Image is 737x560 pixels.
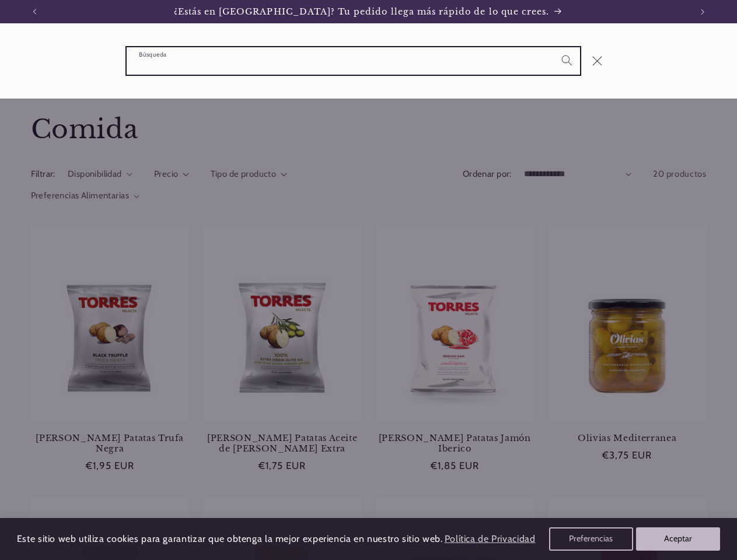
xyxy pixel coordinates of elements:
[584,47,611,74] button: Cerrar
[553,47,580,74] button: Búsqueda
[636,527,720,551] button: Aceptar
[17,533,443,544] span: Este sitio web utiliza cookies para garantizar que obtenga la mejor experiencia en nuestro sitio ...
[442,529,537,549] a: Política de Privacidad (opens in a new tab)
[549,527,633,551] button: Preferencias
[174,6,550,17] span: ¿Estás en [GEOGRAPHIC_DATA]? Tu pedido llega más rápido de lo que crees.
